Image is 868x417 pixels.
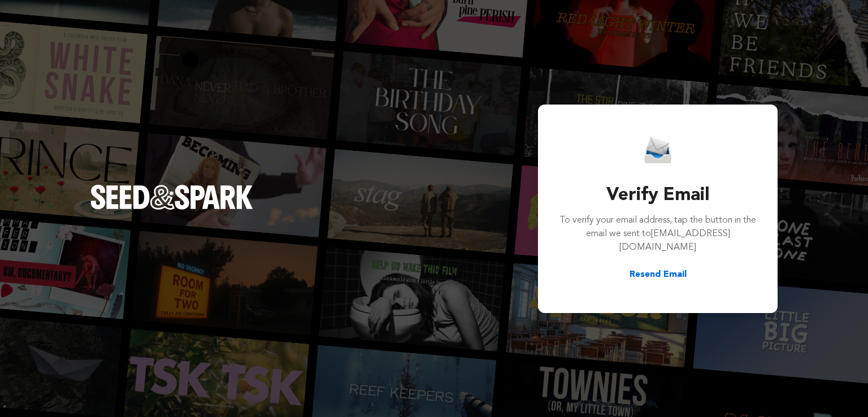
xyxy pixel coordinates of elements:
img: Seed&Spark Logo [90,185,253,210]
img: Seed&Spark Email Icon [644,136,671,164]
button: Resend Email [630,268,687,281]
a: Seed&Spark Homepage [90,185,253,232]
span: [EMAIL_ADDRESS][DOMAIN_NAME] [619,229,730,252]
p: To verify your email address, tap the button in the email we sent to [558,214,757,254]
h3: Verify Email [558,182,757,209]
